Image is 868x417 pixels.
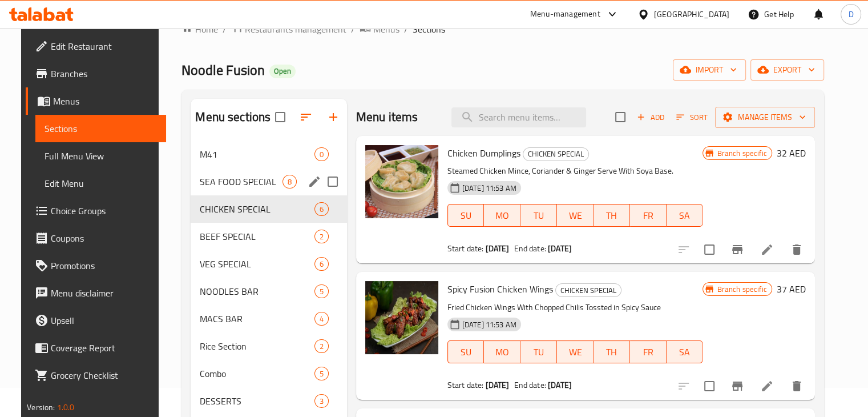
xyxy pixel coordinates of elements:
a: Edit menu item [760,243,774,256]
a: Restaurants management [231,22,346,37]
a: Menus [360,22,399,37]
div: M410 [191,141,346,168]
button: Manage items [715,107,815,128]
a: Coverage Report [26,334,166,362]
nav: breadcrumb [181,22,823,37]
span: Sections [45,122,157,135]
span: CHICKEN SPECIAL [523,147,588,161]
div: SEA FOOD SPECIAL [200,175,282,189]
button: SA [667,204,703,227]
div: VEG SPECIAL6 [191,250,346,278]
button: TH [594,340,630,363]
a: Edit Menu [35,170,166,197]
span: Select to update [697,374,721,398]
span: 6 [315,259,328,270]
div: items [314,367,329,380]
span: MO [488,207,516,224]
p: Fried Chicken Wings With Chopped Chilis Tossted in Spicy Sauce [447,300,703,315]
a: Upsell [26,307,166,334]
a: Sections [35,115,166,142]
span: MACS BAR [200,312,314,326]
h6: 32 AED [777,145,806,161]
span: FR [635,207,662,224]
div: Combo5 [191,360,346,387]
span: D [848,8,853,21]
span: Select to update [697,238,721,262]
button: TH [594,204,630,227]
p: Steamed Chicken Mince, Coriander & Ginger Serve With Soya Base. [447,164,703,178]
span: Start date: [447,378,484,392]
div: SEA FOOD SPECIAL8edit [191,168,346,195]
span: End date: [514,241,546,256]
span: SA [671,344,699,360]
button: SU [447,204,485,227]
div: items [282,175,297,189]
span: Manage items [724,110,806,125]
span: Combo [200,367,314,380]
span: Select section [608,105,632,129]
span: Coupons [51,231,157,245]
span: Full Menu View [45,149,157,163]
span: Select all sections [268,105,292,129]
button: Add [632,109,669,126]
img: Chicken Dumplings [365,145,438,218]
span: SA [671,207,699,224]
span: Spicy Fusion Chicken Wings [447,280,553,298]
a: Branches [26,60,166,87]
span: Restaurants management [245,22,346,36]
div: items [314,394,329,408]
span: Sort items [669,109,715,126]
a: Home [181,22,218,36]
span: Open [269,66,296,76]
div: Open [269,65,296,78]
div: MACS BAR4 [191,305,346,332]
span: VEG SPECIAL [200,257,314,271]
a: Edit menu item [760,379,774,393]
button: export [750,59,824,81]
div: [GEOGRAPHIC_DATA] [654,8,729,21]
button: SU [447,340,485,363]
span: CHICKEN SPECIAL [556,284,621,297]
span: 5 [315,286,328,297]
div: DESSERTS [200,394,314,408]
h2: Menu sections [195,109,271,126]
span: SU [453,207,480,224]
span: Grocery Checklist [51,368,157,382]
span: Promotions [51,259,157,272]
span: 0 [315,149,328,160]
button: FR [630,204,667,227]
span: Chicken Dumplings [447,145,520,162]
span: Sort [676,111,708,124]
b: [DATE] [548,241,572,256]
button: SA [667,340,703,363]
span: [DATE] 11:53 AM [458,183,521,194]
b: [DATE] [548,378,572,392]
div: items [314,339,329,353]
div: Menu-management [530,7,600,21]
span: WE [562,207,589,224]
span: M41 [200,147,314,161]
span: FR [635,344,662,360]
a: Menus [26,87,166,115]
button: MO [484,204,520,227]
span: Noodle Fusion [181,57,265,83]
div: DESSERTS3 [191,387,346,415]
button: delete [783,236,810,263]
span: Edit Restaurant [51,39,157,53]
span: TH [598,207,625,224]
img: Spicy Fusion Chicken Wings [365,281,438,354]
a: Grocery Checklist [26,362,166,389]
span: export [760,63,815,77]
span: Branches [51,67,157,81]
span: 2 [315,341,328,352]
span: NOODLES BAR [200,284,314,298]
li: / [404,22,408,36]
span: Branch specific [712,284,771,295]
a: Full Menu View [35,142,166,170]
button: Branch-specific-item [724,236,751,263]
span: BEEF SPECIAL [200,230,314,243]
span: Sections [413,22,445,36]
